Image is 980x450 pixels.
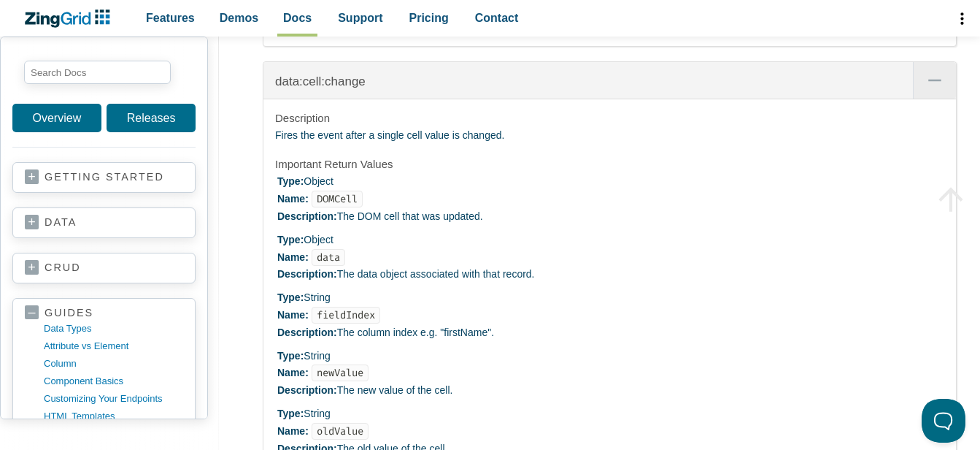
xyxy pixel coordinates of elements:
[12,104,101,132] a: Overview
[24,61,171,84] input: search input
[44,320,183,337] a: data types
[277,193,309,205] strong: Name:
[277,234,304,245] strong: Type:
[277,291,304,303] strong: Type:
[25,216,183,230] a: data
[277,232,944,283] li: Object The data object associated with that record.
[107,104,196,132] a: Releases
[25,306,183,320] a: guides
[277,173,944,225] li: Object The DOM cell that was updated.
[922,399,965,443] iframe: Toggle Customer Support
[277,348,944,400] li: String The new value of the cell.
[25,170,183,185] a: getting started
[277,251,309,263] strong: Name:
[44,408,183,425] a: HTML templates
[277,210,337,222] strong: Description:
[409,8,449,28] span: Pricing
[277,289,944,341] li: String The column index e.g. "firstName".
[312,191,363,207] code: DOMCell
[44,373,183,390] a: component basics
[277,367,309,378] strong: Name:
[312,249,345,266] code: data
[277,268,337,280] strong: Description:
[277,408,304,419] strong: Type:
[277,175,304,187] strong: Type:
[275,157,944,172] h4: Important Return Values
[277,309,309,321] strong: Name:
[312,423,369,440] code: oldValue
[275,127,944,145] p: Fires the event after a single cell value is changed.
[146,8,195,28] span: Features
[475,8,519,28] span: Contact
[44,355,183,373] a: column
[275,111,944,126] h4: Description
[283,8,312,28] span: Docs
[277,350,304,362] strong: Type:
[44,390,183,408] a: customizing your endpoints
[277,425,309,437] strong: Name:
[277,384,337,396] strong: Description:
[220,8,258,28] span: Demos
[277,327,337,338] strong: Description:
[275,75,366,88] a: data:cell:change
[23,9,117,28] a: ZingChart Logo. Click to return to the homepage
[44,337,183,355] a: Attribute vs Element
[312,307,380,324] code: fieldIndex
[312,365,369,381] code: newValue
[338,8,382,28] span: Support
[25,261,183,275] a: crud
